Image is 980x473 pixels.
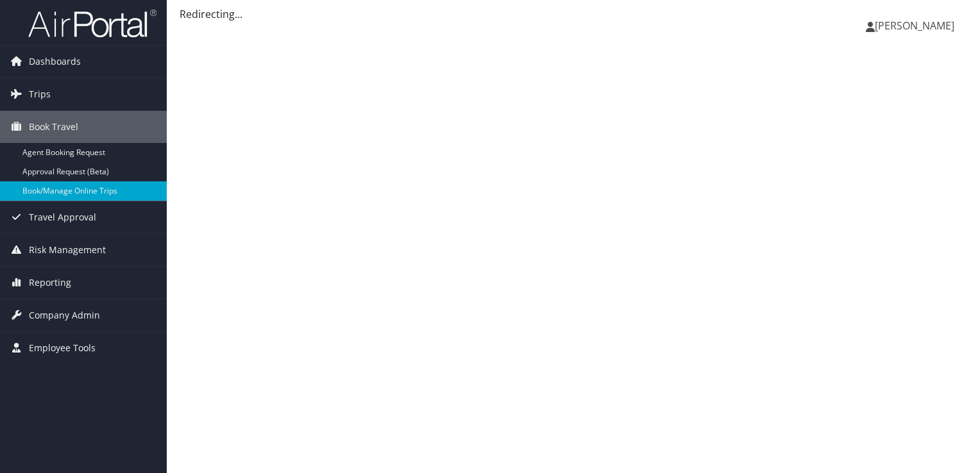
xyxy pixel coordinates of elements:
[29,46,81,78] span: Dashboards
[866,6,967,45] a: [PERSON_NAME]
[29,111,78,143] span: Book Travel
[29,267,71,299] span: Reporting
[29,234,106,266] span: Risk Management
[29,299,100,331] span: Company Admin
[28,8,156,38] img: airportal-logo.png
[875,19,954,33] span: [PERSON_NAME]
[29,78,51,110] span: Trips
[29,201,96,233] span: Travel Approval
[180,6,967,22] div: Redirecting...
[29,332,96,364] span: Employee Tools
